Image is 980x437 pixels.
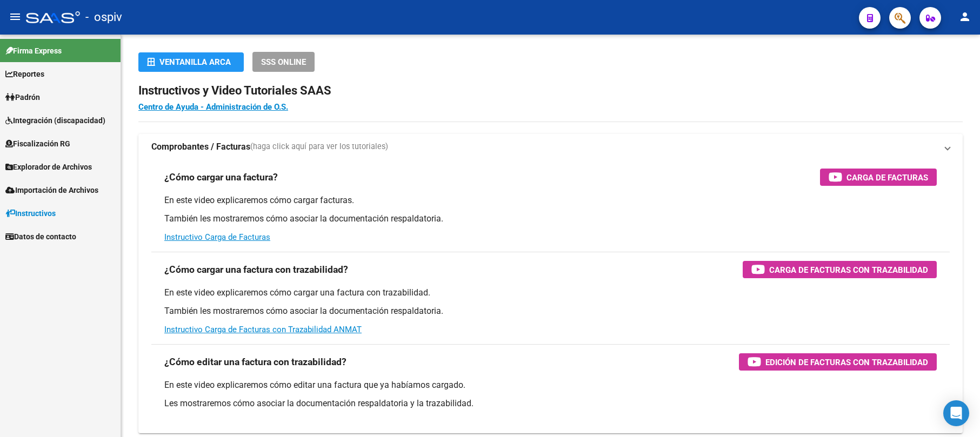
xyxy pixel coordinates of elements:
[164,170,278,185] h3: ¿Cómo cargar una factura?
[138,52,244,72] button: Ventanilla ARCA
[769,263,928,277] span: Carga de Facturas con Trazabilidad
[151,141,250,153] strong: Comprobantes / Facturas
[9,10,22,23] mat-icon: menu
[164,398,937,409] p: Les mostraremos cómo asociar la documentación respaldatoria y la trazabilidad.
[5,91,40,103] span: Padrón
[743,261,937,278] button: Carga de Facturas con Trazabilidad
[164,194,937,206] p: En este video explicaremos cómo cargar facturas.
[164,287,937,299] p: En este video explicaremos cómo cargar una factura con trazabilidad.
[5,68,44,80] span: Reportes
[250,141,388,153] span: (haga click aquí para ver los tutoriales)
[5,161,92,173] span: Explorador de Archivos
[846,171,928,184] span: Carga de Facturas
[138,160,963,433] div: Comprobantes / Facturas(haga click aquí para ver los tutoriales)
[261,57,306,67] span: SSS ONLINE
[765,355,928,369] span: Edición de Facturas con Trazabilidad
[5,207,56,219] span: Instructivos
[164,325,362,334] a: Instructivo Carga de Facturas con Trazabilidad ANMAT
[164,232,270,242] a: Instructivo Carga de Facturas
[138,102,288,112] a: Centro de Ayuda - Administración de O.S.
[820,169,937,186] button: Carga de Facturas
[164,354,346,369] h3: ¿Cómo editar una factura con trazabilidad?
[164,379,937,391] p: En este video explicaremos cómo editar una factura que ya habíamos cargado.
[5,231,76,243] span: Datos de contacto
[138,80,963,101] h2: Instructivos y Video Tutoriales SAAS
[164,262,348,277] h3: ¿Cómo cargar una factura con trazabilidad?
[164,305,937,317] p: También les mostraremos cómo asociar la documentación respaldatoria.
[85,5,122,29] span: - ospiv
[5,115,105,126] span: Integración (discapacidad)
[739,353,937,371] button: Edición de Facturas con Trazabilidad
[5,45,62,57] span: Firma Express
[943,400,969,426] div: Open Intercom Messenger
[147,52,235,72] div: Ventanilla ARCA
[5,184,98,196] span: Importación de Archivos
[5,138,70,150] span: Fiscalización RG
[958,10,971,23] mat-icon: person
[138,134,963,160] mat-expansion-panel-header: Comprobantes / Facturas(haga click aquí para ver los tutoriales)
[252,52,315,72] button: SSS ONLINE
[164,213,937,225] p: También les mostraremos cómo asociar la documentación respaldatoria.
